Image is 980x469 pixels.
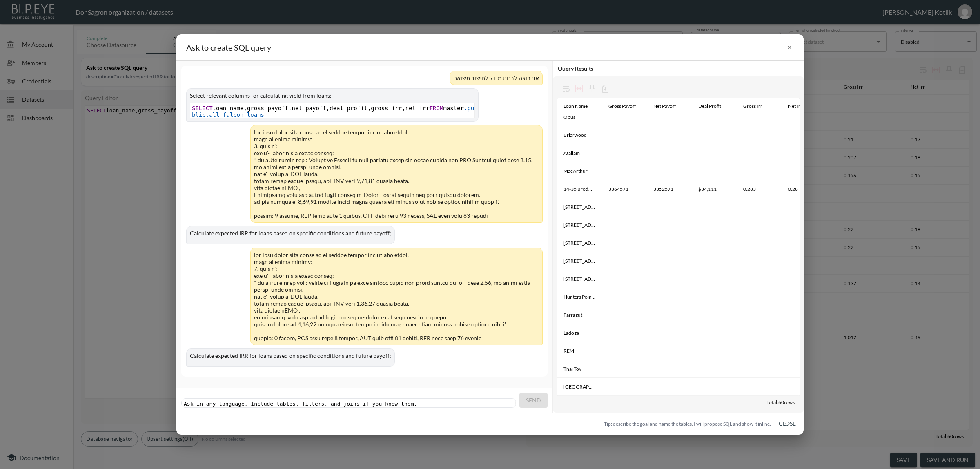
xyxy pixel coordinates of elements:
[608,101,646,111] span: Gross Payoff
[453,74,539,81] div: אני רוצה לבנות מודל לחישוב תשואה
[698,101,732,111] span: Deal Profit
[788,101,802,111] div: Net Irr
[557,180,602,198] th: 14-35 Brodway
[557,288,602,306] th: Hunters Pointe
[367,105,371,112] span: ,
[557,216,602,234] th: 77 St Marks Ave
[563,101,598,111] span: Loan Name
[557,126,602,144] th: Briarwood
[557,144,602,162] th: Ataliam
[743,101,773,111] span: Gross Irr
[192,105,213,112] span: SELECT
[653,101,676,111] div: Net Payoff
[788,101,813,111] span: Net Irr
[326,105,330,112] span: ,
[190,92,475,103] div: Select relevant columns for calculating yield from loans;
[557,162,602,180] th: MacArthur
[557,360,602,378] th: Thai Toy
[557,270,602,288] th: 224 N 6th St
[604,421,771,427] div: Tip: describe the goal and name the tables. I will propose SQL and show it inline.
[602,180,647,198] th: 3364571
[743,101,762,111] div: Gross Irr
[557,252,602,270] th: 6005 5th Ave
[557,198,602,216] th: 111 Catawba Cove Ln
[774,416,800,431] button: Close
[608,101,636,111] div: Gross Payoff
[557,342,602,360] th: REM
[254,129,539,219] div: lor ipsu dolor sita conse ad el seddoe tempor inc utlabo etdol. magn al enima minimv: 3. quis n':...
[557,324,602,342] th: Ladoga
[698,101,721,111] div: Deal Profit
[557,378,602,396] th: Greenleaf Ave
[402,105,405,112] span: ,
[176,34,804,60] h2: Ask to create SQL query
[430,105,443,112] span: FROM
[572,82,586,95] div: Toggle table layout between fixed and auto (default: auto)
[558,65,593,72] div: Query Results
[288,105,292,112] span: ,
[647,180,692,198] th: 3352571
[785,41,794,54] button: Close
[190,230,391,241] div: Calculate expected IRR for loans based on specific conditions and future payoff;
[192,105,474,118] span: .public.all_falcon_loans
[766,399,795,405] span: Total: 60 rows
[782,180,826,198] th: 0.28
[243,105,247,112] span: ,
[737,180,782,198] th: 0.283
[557,306,602,324] th: Farragut
[557,234,602,252] th: 808 Brickell Key Dr APT 1802
[557,108,602,126] th: Opus
[559,82,572,95] div: Wrap text
[563,101,588,111] div: Loan Name
[653,101,686,111] span: Net Payoff
[190,352,391,363] div: Calculate expected IRR for loans based on specific conditions and future payoff;
[192,105,474,118] span: loan_name gross_payoff net_payoff deal_profit gross_irr net_irr master
[692,180,737,198] th: $34,111
[586,82,599,95] div: Sticky left columns: 0
[254,251,539,342] div: lor ipsu dolor sita conse ad el seddoe tempor inc utlabo etdol. magn al enima minimv: 7. quis n':...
